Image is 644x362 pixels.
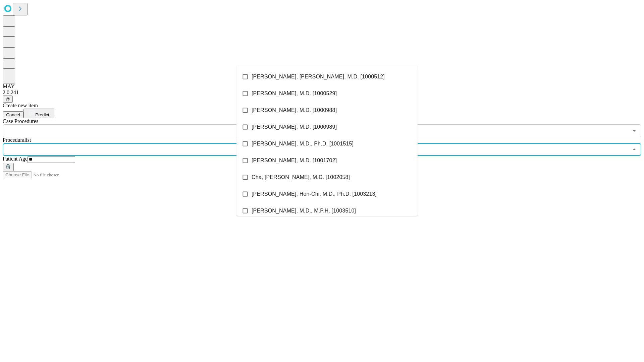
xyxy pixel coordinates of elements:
[3,156,28,162] span: Patient Age
[252,123,337,131] span: [PERSON_NAME], M.D. [1000989]
[3,96,13,103] button: @
[630,126,639,135] button: Open
[3,103,38,108] span: Create new item
[252,140,354,148] span: [PERSON_NAME], M.D., Ph.D. [1001515]
[252,190,377,198] span: [PERSON_NAME], Hon-Chi, M.D., Ph.D. [1003213]
[252,173,350,181] span: Cha, [PERSON_NAME], M.D. [1002058]
[6,112,20,117] span: Cancel
[252,106,337,114] span: [PERSON_NAME], M.D. [1000988]
[3,89,641,96] div: 2.0.241
[3,111,23,118] button: Cancel
[3,83,641,89] div: MAY
[3,118,38,124] span: Scheduled Procedure
[252,89,337,98] span: [PERSON_NAME], M.D. [1000529]
[35,112,49,117] span: Predict
[252,207,356,215] span: [PERSON_NAME], M.D., M.P.H. [1003510]
[630,145,639,154] button: Close
[5,97,10,102] span: @
[252,157,337,165] span: [PERSON_NAME], M.D. [1001702]
[3,137,31,143] span: Proceduralist
[23,109,54,118] button: Predict
[252,73,385,81] span: [PERSON_NAME], [PERSON_NAME], M.D. [1000512]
